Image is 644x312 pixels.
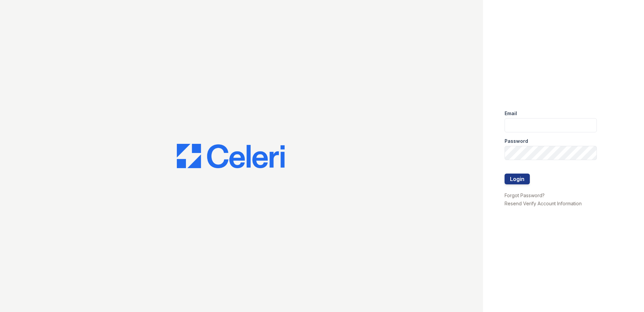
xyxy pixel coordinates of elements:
[505,192,545,198] a: Forgot Password?
[505,110,517,117] label: Email
[505,201,582,206] a: Resend Verify Account Information
[505,138,528,145] label: Password
[505,174,530,184] button: Login
[177,144,285,168] img: CE_Logo_Blue-a8612792a0a2168367f1c8372b55b34899dd931a85d93a1a3d3e32e68fde9ad4.png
